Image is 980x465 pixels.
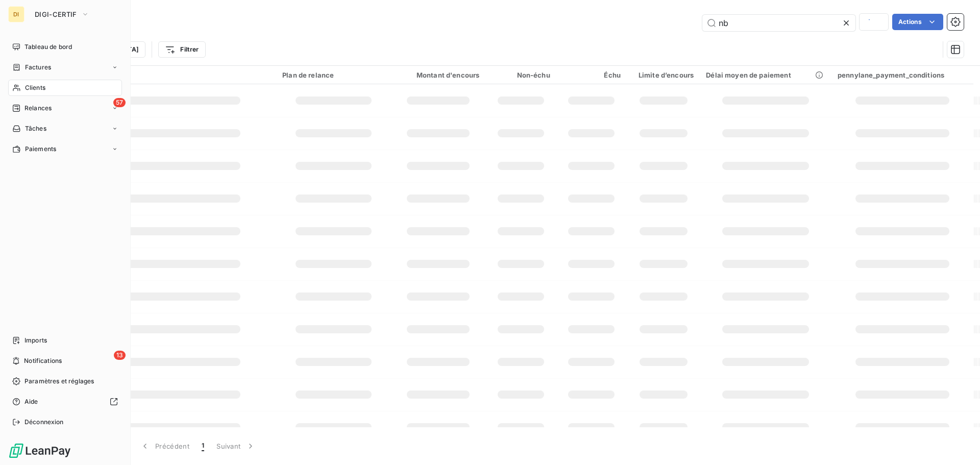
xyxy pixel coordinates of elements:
span: Paramètres et réglages [24,377,94,386]
div: Limite d’encours [633,71,694,79]
button: Suivant [210,435,262,457]
input: Rechercher [702,15,855,31]
span: 13 [114,351,126,360]
button: Filtrer [158,41,205,58]
span: 57 [113,98,126,107]
span: Notifications [24,356,62,365]
span: DIGI-CERTIF [35,10,77,18]
a: Aide [8,394,122,410]
div: Échu [562,71,621,79]
button: Actions [892,14,943,30]
button: 1 [195,435,210,457]
span: Imports [24,336,47,345]
span: Relances [24,104,52,113]
span: Clients [25,83,45,92]
iframe: Intercom live chat [945,430,970,455]
span: Déconnexion [24,418,64,427]
span: Factures [25,63,51,72]
div: Montant d'encours [397,71,479,79]
img: Logo LeanPay [8,443,71,459]
span: Tâches [25,124,46,133]
span: Paiements [25,144,56,154]
span: Aide [24,397,38,406]
div: Non-échu [492,71,550,79]
div: Délai moyen de paiement [706,71,825,79]
span: 1 [202,441,204,451]
button: Précédent [134,435,195,457]
div: Plan de relance [282,71,385,79]
span: Tableau de bord [24,42,72,52]
div: pennylane_payment_conditions [838,71,967,79]
div: DI [8,6,24,22]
